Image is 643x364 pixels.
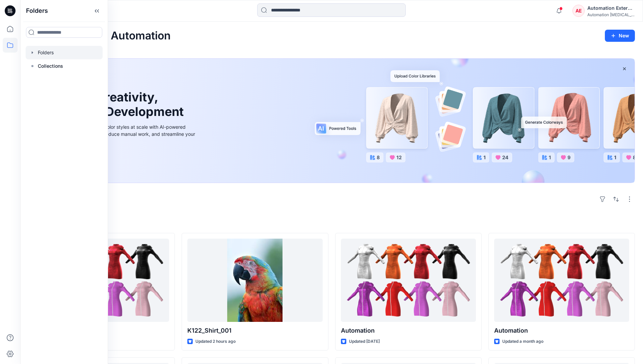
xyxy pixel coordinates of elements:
[341,326,476,335] p: Automation
[45,123,197,145] div: Explore ideas faster and recolor styles at scale with AI-powered tools that boost creativity, red...
[502,338,543,345] p: Updated a month ago
[187,239,322,322] a: K122_Shirt_001
[28,218,635,226] h4: Styles
[38,62,63,70] p: Collections
[587,4,635,12] div: Automation External
[494,239,629,322] a: Automation
[187,326,322,335] p: K122_Shirt_001
[587,12,635,17] div: Automation [MEDICAL_DATA]...
[195,338,236,345] p: Updated 2 hours ago
[341,239,476,322] a: Automation
[494,326,629,335] p: Automation
[605,30,635,42] button: New
[45,90,187,119] h1: Unleash Creativity, Speed Up Development
[572,5,585,17] div: AE
[45,153,197,166] a: Discover more
[349,338,380,345] p: Updated [DATE]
